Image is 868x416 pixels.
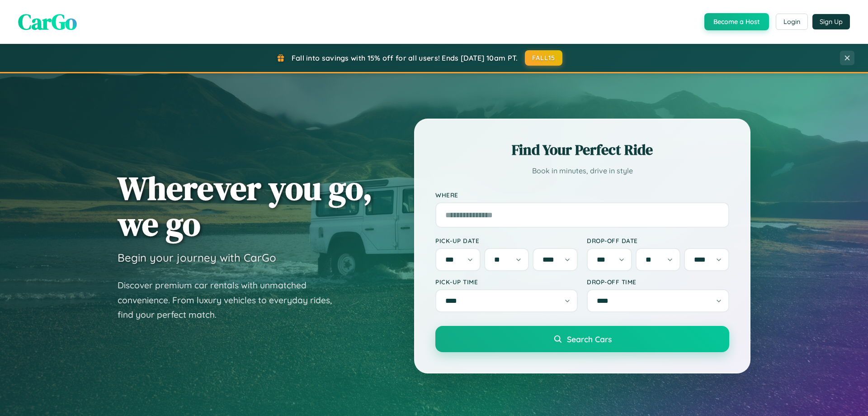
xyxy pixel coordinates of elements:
button: Sign Up [812,14,850,29]
label: Where [435,191,729,199]
p: Book in minutes, drive in style [435,164,729,177]
label: Drop-off Date [587,237,729,244]
h3: Begin your journey with CarGo [118,251,276,264]
label: Pick-up Date [435,237,578,244]
label: Drop-off Time [587,278,729,286]
button: FALL15 [525,50,563,66]
p: Discover premium car rentals with unmatched convenience. From luxury vehicles to everyday rides, ... [118,278,344,322]
span: CarGo [18,7,77,37]
label: Pick-up Time [435,278,578,286]
span: Fall into savings with 15% off for all users! Ends [DATE] 10am PT. [292,53,518,62]
span: Search Cars [567,334,612,344]
button: Login [776,14,808,30]
button: Search Cars [435,326,729,352]
h2: Find Your Perfect Ride [435,140,729,160]
h1: Wherever you go, we go [118,170,373,242]
button: Become a Host [704,13,769,30]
